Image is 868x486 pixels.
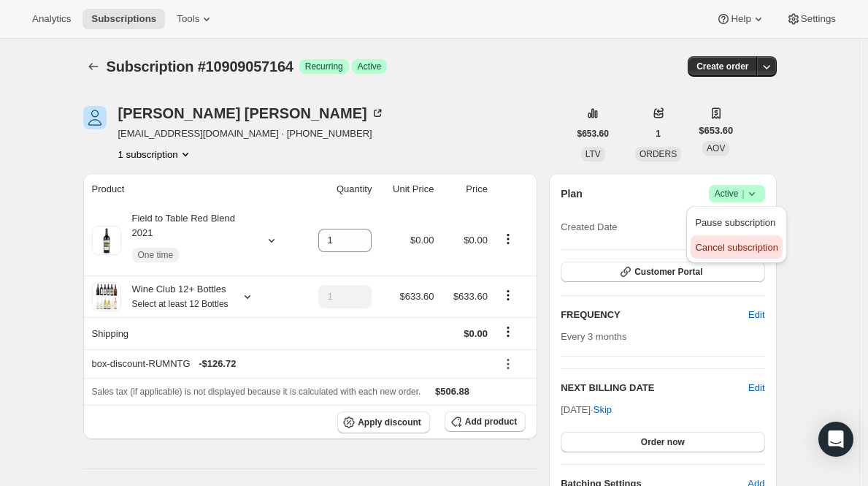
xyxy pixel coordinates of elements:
span: [EMAIL_ADDRESS][DOMAIN_NAME] · [PHONE_NUMBER] [118,126,385,141]
button: Edit [748,381,764,395]
span: $0.00 [464,235,488,246]
span: Subscriptions [91,13,156,25]
span: Create order [696,61,748,72]
th: Quantity [299,173,377,205]
div: box-discount-RUMNTG [92,357,488,371]
button: Subscriptions [82,9,165,29]
button: Order now [561,432,764,452]
span: | [742,188,744,200]
div: [PERSON_NAME] [PERSON_NAME] [118,106,385,121]
button: Analytics [23,9,80,29]
button: Create order [688,56,757,77]
span: $0.00 [410,235,434,246]
button: Product actions [118,147,193,162]
span: $633.60 [399,291,434,302]
span: Tools [177,13,199,25]
h2: NEXT BILLING DATE [561,381,748,395]
span: [DATE] · [561,404,612,415]
span: - $126.72 [199,357,236,371]
button: Help [707,9,774,29]
button: Cancel subscription [691,235,782,259]
button: Product actions [496,231,520,247]
span: Recurring [305,61,343,72]
button: Edit [740,303,773,327]
span: $653.60 [699,124,733,138]
span: Active [358,61,382,72]
button: Settings [777,9,845,29]
span: 1 [656,128,661,140]
span: One time [138,249,174,261]
div: Field to Table Red Blend 2021 [121,211,253,270]
button: Pause subscription [691,210,782,234]
span: Nicole Kinsey [83,106,107,129]
span: Apply discount [358,417,421,428]
span: $633.60 [453,291,488,302]
button: Add product [445,411,526,432]
span: $653.60 [577,128,609,140]
span: ORDERS [640,149,677,159]
span: Pause subscription [695,217,775,228]
button: Product actions [496,287,520,303]
span: Skip [594,403,612,417]
button: Shipping actions [496,324,520,340]
span: LTV [585,149,601,159]
th: Shipping [83,317,299,349]
span: Created Date [561,220,617,235]
h2: FREQUENCY [561,308,748,322]
span: Customer Portal [634,266,702,278]
button: Apply discount [337,411,430,433]
span: Add product [465,416,517,428]
span: $0.00 [464,328,488,339]
span: AOV [707,143,725,153]
th: Unit Price [376,173,438,205]
div: Wine Club 12+ Bottles [121,282,228,311]
button: Tools [168,9,223,29]
span: Help [731,13,750,25]
button: 1 [647,124,669,144]
span: Edit [748,308,764,322]
span: Sales tax (if applicable) is not displayed because it is calculated with each new order. [92,387,421,397]
small: Select at least 12 Bottles [132,299,228,309]
div: Open Intercom Messenger [818,422,853,457]
span: Every 3 months [561,331,626,342]
th: Price [438,173,491,205]
span: Settings [801,13,836,25]
button: Customer Portal [561,262,764,282]
span: $506.88 [435,386,469,397]
span: Order now [641,436,685,448]
span: Subscription #10909057164 [107,58,293,75]
button: Skip [585,398,621,422]
span: Cancel subscription [695,242,777,253]
h2: Plan [561,186,583,201]
th: Product [83,173,299,205]
button: $653.60 [569,124,618,144]
span: Analytics [32,13,71,25]
span: Active [715,186,759,201]
button: Subscriptions [83,56,104,77]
